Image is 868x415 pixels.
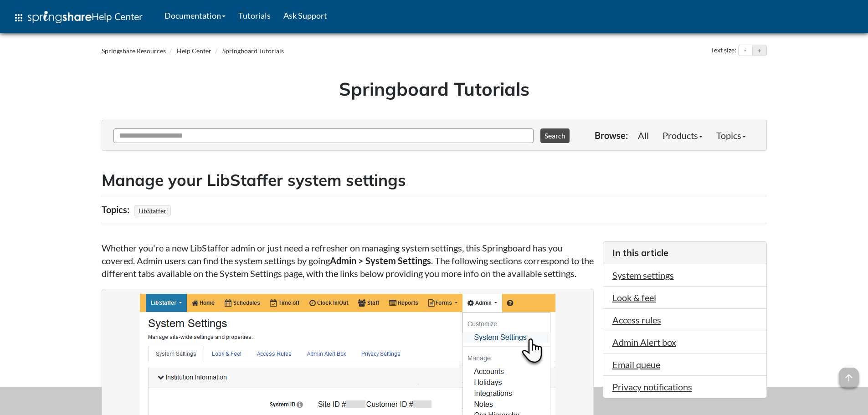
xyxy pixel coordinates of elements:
h3: In this article [612,246,757,259]
span: Help Center [92,10,143,22]
div: Text size: [709,45,738,56]
a: Topics [709,126,753,144]
a: Springshare Resources [102,47,166,55]
a: Ask Support [277,4,334,27]
button: Decrease text size [739,45,752,56]
a: Documentation [158,4,232,27]
button: Increase text size [753,45,766,56]
p: Browse: [595,129,628,142]
span: apps [13,12,24,23]
h2: Manage your LibStaffer system settings [102,169,767,191]
a: Help Center [177,47,211,55]
a: System settings [612,270,674,281]
p: Whether you're a new LibStaffer admin or just need a refresher on managing system settings, this ... [102,241,594,280]
a: Springboard Tutorials [222,47,284,55]
a: Tutorials [232,4,277,27]
strong: Admin > System Settings [330,255,431,266]
img: Springshare [28,11,92,23]
a: Admin Alert box [612,337,676,348]
h1: Springboard Tutorials [108,76,760,102]
a: Privacy notifications [612,381,692,392]
a: Access rules [612,314,661,325]
a: arrow_upward [839,369,859,379]
a: All [631,126,656,144]
a: Products [656,126,709,144]
span: arrow_upward [839,368,859,388]
a: Look & feel [612,292,656,303]
button: Search [540,128,570,143]
a: LibStaffer [137,204,168,217]
div: This site uses cookies as well as records your IP address for usage statistics. [92,394,776,408]
a: apps Help Center [7,4,149,31]
div: Topics: [102,201,132,218]
a: Email queue [612,359,660,370]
